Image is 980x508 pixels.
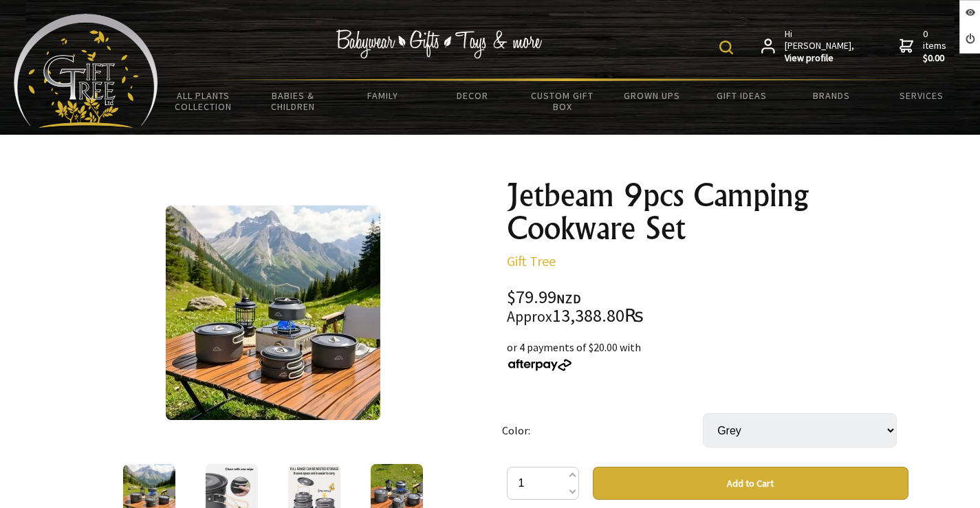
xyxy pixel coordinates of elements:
[900,28,949,65] a: 0 items$0.00
[697,81,787,110] a: Gift Ideas
[556,291,581,307] span: NZD
[507,339,908,372] div: or 4 payments of $20.00 with
[787,81,877,110] a: Brands
[761,28,856,65] a: Hi [PERSON_NAME],View profile
[785,28,856,65] span: Hi [PERSON_NAME],
[248,81,338,121] a: Babies & Children
[338,81,428,110] a: Family
[166,206,380,420] img: Jetbeam 9pcs Camping Cookware Set
[158,81,248,121] a: All Plants Collection
[502,394,703,467] td: Color:
[336,30,542,58] img: Babywear - Gifts - Toys & more
[785,52,856,65] strong: View profile
[507,289,908,325] div: $79.99 13,388.80₨
[923,27,949,65] span: 0 items
[428,81,518,110] a: Decor
[607,81,697,110] a: Grown Ups
[14,14,158,128] img: Babyware - Gifts - Toys and more...
[923,52,949,65] strong: $0.00
[593,467,908,500] button: Add to Cart
[507,307,552,326] small: Approx
[877,81,967,110] a: Services
[507,179,908,245] h1: Jetbeam 9pcs Camping Cookware Set
[719,41,733,54] img: product search
[517,81,607,121] a: Custom Gift Box
[507,359,573,371] img: Afterpay
[507,252,556,269] a: Gift Tree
